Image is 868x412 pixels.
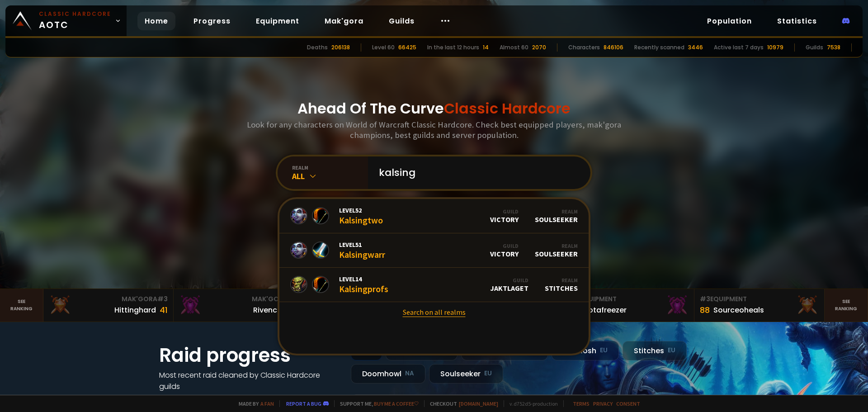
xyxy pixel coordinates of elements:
[532,43,546,52] div: 2070
[490,242,519,249] div: Guild
[424,400,498,407] span: Checkout
[339,241,385,260] div: Kalsingwarr
[137,12,175,30] a: Home
[623,341,687,360] div: Stitches
[186,12,238,30] a: Progress
[405,369,414,378] small: NA
[484,369,492,378] small: EU
[568,43,600,52] div: Characters
[490,208,519,224] div: Victory
[351,364,425,384] div: Doomhowl
[770,12,824,30] a: Statistics
[159,393,218,403] a: See all progress
[157,294,168,303] span: # 3
[279,302,589,322] a: Search on all realms
[160,304,168,316] div: 41
[334,400,419,407] span: Support me,
[279,199,589,233] a: Level52KalsingtwoGuildVictoryRealmSoulseeker
[243,119,625,140] h3: Look for any characters on World of Warcraft Classic Hardcore. Check best equipped players, mak'g...
[286,400,321,407] a: Report a bug
[564,289,694,322] a: #2Equipment88Notafreezer
[535,208,578,224] div: Soulseeker
[279,233,589,268] a: Level51KalsingwarrGuildVictoryRealmSoulseeker
[688,43,703,52] div: 3446
[483,43,489,52] div: 14
[159,341,340,369] h1: Raid progress
[339,275,388,283] span: Level 14
[292,171,368,181] div: All
[429,364,503,384] div: Soulseeker
[570,294,689,304] div: Equipment
[279,268,589,302] a: Level14KalsingprofsGuildJAKTLAGETRealmStitches
[700,294,710,303] span: # 3
[292,164,368,171] div: realm
[339,206,383,214] span: Level 52
[500,43,528,52] div: Almost 60
[694,289,825,322] a: #3Equipment88Sourceoheals
[49,294,168,304] div: Mak'Gora
[714,43,764,52] div: Active last 7 days
[459,400,498,407] a: [DOMAIN_NAME]
[634,43,684,52] div: Recently scanned
[700,12,759,30] a: Population
[490,208,519,215] div: Guild
[382,12,422,30] a: Guilds
[700,304,710,316] div: 88
[535,242,578,258] div: Soulseeker
[317,12,371,30] a: Mak'gora
[490,277,528,284] div: Guild
[700,294,819,304] div: Equipment
[339,206,383,226] div: Kalsingtwo
[297,98,571,119] h1: Ahead Of The Curve
[827,43,840,52] div: 7538
[504,400,558,407] span: v. d752d5 - production
[39,10,111,18] small: Classic Hardcore
[372,43,395,52] div: Level 60
[374,400,419,407] a: Buy me a coffee
[444,98,571,118] span: Classic Hardcore
[552,341,619,360] div: Nek'Rosh
[600,346,608,355] small: EU
[668,346,675,355] small: EU
[593,400,613,407] a: Privacy
[260,400,274,407] a: a fan
[174,289,304,322] a: Mak'Gora#2Rivench100
[43,289,174,322] a: Mak'Gora#3Hittinghard41
[373,156,580,189] input: Search a character...
[159,369,340,392] h4: Most recent raid cleaned by Classic Hardcore guilds
[331,43,350,52] div: 206138
[713,304,764,316] div: Sourceoheals
[253,304,282,316] div: Rivench
[545,277,578,293] div: Stitches
[339,275,388,294] div: Kalsingprofs
[806,43,823,52] div: Guilds
[535,242,578,249] div: Realm
[535,208,578,215] div: Realm
[39,10,111,32] span: AOTC
[339,241,385,249] span: Level 51
[427,43,479,52] div: In the last 12 hours
[233,400,274,407] span: Made by
[249,12,307,30] a: Equipment
[583,304,627,316] div: Notafreezer
[573,400,590,407] a: Terms
[307,43,328,52] div: Deaths
[825,289,868,322] a: Seeranking
[616,400,640,407] a: Consent
[604,43,623,52] div: 846106
[5,5,127,36] a: Classic HardcoreAOTC
[767,43,783,52] div: 10979
[398,43,416,52] div: 66425
[490,277,528,293] div: JAKTLAGET
[490,242,519,258] div: Victory
[545,277,578,284] div: Realm
[114,304,156,316] div: Hittinghard
[179,294,298,304] div: Mak'Gora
